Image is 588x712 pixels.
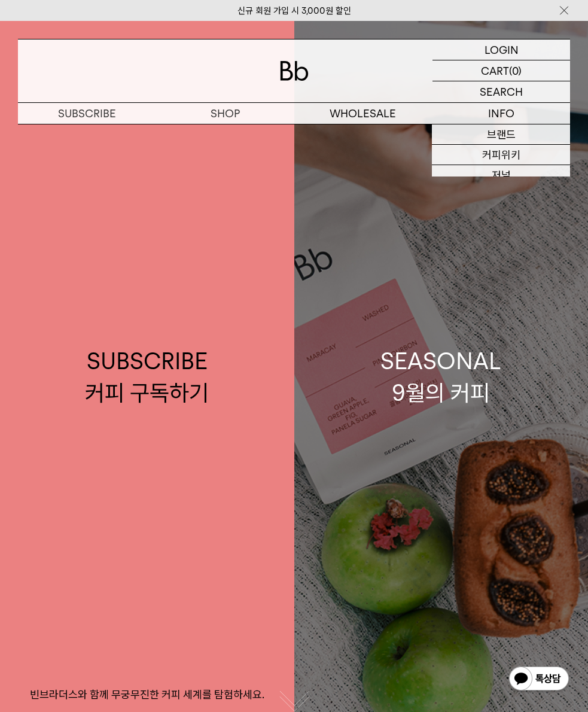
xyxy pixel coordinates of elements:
[485,39,519,60] p: LOGIN
[280,61,309,81] img: 로고
[294,103,432,124] p: WHOLESALE
[432,60,570,81] a: CART (0)
[432,103,570,124] p: INFO
[237,5,351,16] a: 신규 회원 가입 시 3,000원 할인
[380,345,501,409] div: SEASONAL 9월의 커피
[480,81,523,102] p: SEARCH
[432,145,570,165] a: 커피위키
[432,39,570,60] a: LOGIN
[508,665,570,694] img: 카카오톡 채널 1:1 채팅 버튼
[85,345,209,409] div: SUBSCRIBE 커피 구독하기
[432,124,570,145] a: 브랜드
[18,103,156,124] a: SUBSCRIBE
[509,60,522,81] p: (0)
[432,165,570,185] a: 저널
[481,60,509,81] p: CART
[156,103,294,124] a: SHOP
